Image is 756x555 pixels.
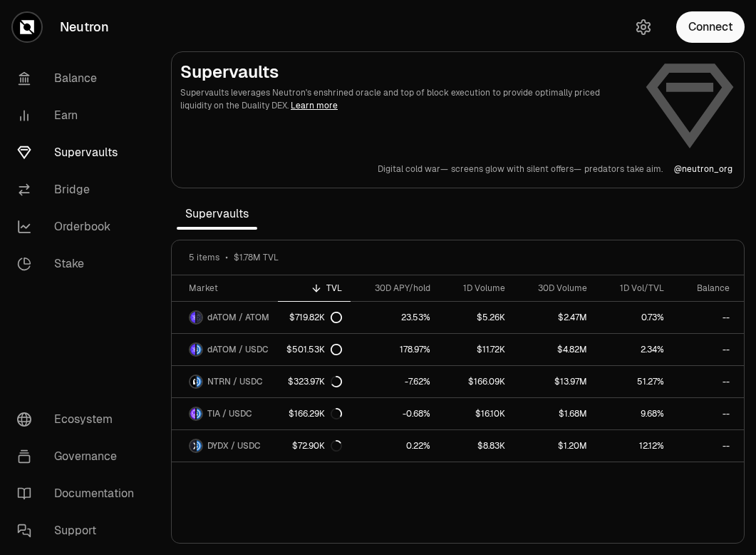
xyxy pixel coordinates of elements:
p: screens glow with silent offers— [451,163,581,175]
div: 30D APY/hold [359,282,430,294]
a: Documentation [6,475,154,512]
a: $1.68M [514,398,596,429]
a: 2.34% [596,334,673,365]
a: $166.29K [278,398,351,429]
a: Orderbook [6,208,154,245]
img: USDC Logo [197,376,202,387]
a: TIA LogoUSDC LogoTIA / USDC [172,398,278,429]
a: -- [673,334,747,365]
span: DYDX / USDC [207,440,261,452]
a: -7.62% [351,366,439,397]
a: -- [673,302,747,333]
a: DYDX LogoUSDC LogoDYDX / USDC [172,430,278,462]
a: Bridge [6,171,154,208]
img: USDC Logo [197,344,202,355]
a: 9.68% [596,398,673,429]
div: Market [189,282,269,294]
p: @ neutron_org [674,163,732,175]
a: $719.82K [278,302,351,333]
a: dATOM LogoATOM LogodATOM / ATOM [172,302,278,333]
a: dATOM LogoUSDC LogodATOM / USDC [172,334,278,365]
a: $5.26K [439,302,514,333]
span: Supervaults [177,200,257,228]
a: $166.09K [439,366,514,397]
span: TIA / USDC [207,408,252,419]
a: -- [673,398,747,429]
img: TIA Logo [190,408,195,419]
div: $72.90K [292,440,342,452]
a: Digital cold war—screens glow with silent offers—predators take aim. [378,163,663,175]
div: TVL [286,282,342,294]
a: NTRN LogoUSDC LogoNTRN / USDC [172,366,278,397]
div: 30D Volume [522,282,587,294]
p: Digital cold war— [378,163,448,175]
a: $11.72K [439,334,514,365]
a: $8.83K [439,430,514,462]
div: $166.29K [289,408,342,419]
a: Balance [6,60,154,97]
a: Stake [6,245,154,282]
div: $323.97K [288,376,342,387]
a: $2.47M [514,302,596,333]
a: Supervaults [6,134,154,171]
span: dATOM / USDC [207,344,269,355]
div: 1D Volume [447,282,505,294]
a: 0.73% [596,302,673,333]
a: Learn more [291,100,338,111]
a: $323.97K [278,366,351,397]
span: NTRN / USDC [207,376,263,387]
a: -0.68% [351,398,439,429]
a: $4.82M [514,334,596,365]
a: $16.10K [439,398,514,429]
a: @neutron_org [674,163,732,175]
span: dATOM / ATOM [207,312,269,323]
a: 23.53% [351,302,439,333]
a: 0.22% [351,430,439,462]
a: 51.27% [596,366,673,397]
a: $501.53K [278,334,351,365]
a: $72.90K [278,430,351,462]
a: 12.12% [596,430,673,462]
div: 1D Vol/TVL [604,282,664,294]
button: Connect [676,11,745,43]
img: dATOM Logo [190,312,195,323]
a: $1.20M [514,430,596,462]
img: USDC Logo [197,440,202,452]
a: Earn [6,97,154,134]
img: NTRN Logo [190,376,195,387]
a: Governance [6,438,154,475]
a: Ecosystem [6,401,154,438]
a: -- [673,430,747,462]
span: $1.78M TVL [234,252,279,263]
div: $501.53K [286,344,342,355]
p: Supervaults leverages Neutron's enshrined oracle and top of block execution to provide optimally ... [180,86,633,112]
h2: Supervaults [180,61,633,83]
img: dATOM Logo [190,344,195,355]
img: USDC Logo [197,408,202,419]
a: 178.97% [351,334,439,365]
span: 5 items [189,252,219,263]
a: $13.97M [514,366,596,397]
img: ATOM Logo [197,312,202,323]
img: DYDX Logo [190,440,195,452]
a: Support [6,512,154,549]
div: Balance [681,282,730,294]
a: -- [673,366,747,397]
p: predators take aim. [584,163,663,175]
div: $719.82K [289,312,342,323]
